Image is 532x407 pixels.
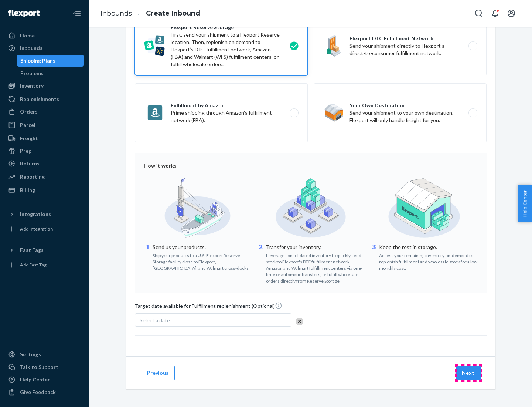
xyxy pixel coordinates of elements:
div: Settings [20,351,41,358]
div: 2 [257,243,265,284]
a: Parcel [4,119,84,131]
button: Help Center [518,185,532,222]
div: Freight [20,135,38,142]
a: Add Integration [4,223,84,235]
img: Flexport logo [8,10,40,17]
div: Leverage consolidated inventory to quickly send stock to Flexport's DTC fulfillment network, Amaz... [266,251,365,284]
span: Target date available for Fulfillment replenishment (Optional) [135,302,282,313]
div: Shipping Plans [20,57,55,64]
div: Home [20,32,35,39]
div: Orders [20,108,38,115]
div: Ship your products to a U.S. Flexport Reserve Storage facility close to Flexport, [GEOGRAPHIC_DAT... [153,251,251,271]
div: Add Integration [20,226,53,232]
a: Reporting [4,171,84,183]
button: Fast Tags [4,244,84,256]
div: Inventory [20,82,44,90]
ol: breadcrumbs [95,3,206,24]
div: Access your remaining inventory on-demand to replenish fulfillment and wholesale stock for a low ... [379,251,478,271]
div: Inbounds [20,44,42,52]
button: Integrations [4,208,84,220]
div: 3 [370,243,378,271]
div: Reporting [20,173,45,181]
a: Orders [4,106,84,118]
a: Add Fast Tag [4,259,84,271]
button: Open Search Box [471,6,486,21]
a: Replenishments [4,93,84,105]
div: Problems [20,70,44,77]
a: Prep [4,145,84,157]
div: 1 [144,243,151,271]
a: Talk to Support [4,361,84,373]
button: Give Feedback [4,386,84,398]
a: Returns [4,158,84,169]
div: How it works [144,162,478,169]
div: Parcel [20,121,35,129]
p: Send us your products. [153,243,251,251]
a: Inbounds [100,9,132,17]
a: Help Center [4,374,84,386]
div: Talk to Support [20,363,58,371]
div: Returns [20,160,40,167]
a: Inbounds [4,42,84,54]
div: Fast Tags [20,246,44,254]
a: Settings [4,349,84,360]
button: Previous [141,366,175,380]
div: Billing [20,186,35,194]
div: Help Center [20,376,50,383]
a: Home [4,30,84,41]
button: Open account menu [504,6,519,21]
button: Next [456,366,481,380]
a: Freight [4,132,84,144]
p: Keep the rest in storage. [379,243,478,251]
p: Transfer your inventory. [266,243,365,251]
button: Close Navigation [69,6,84,21]
div: Replenishments [20,95,59,103]
button: Open notifications [488,6,502,21]
a: Problems [17,67,85,79]
div: Add Fast Tag [20,262,47,268]
a: Create Inbound [146,9,200,17]
a: Billing [4,184,84,196]
div: Prep [20,147,31,155]
a: Shipping Plans [17,55,85,67]
div: Give Feedback [20,388,56,396]
span: Select a date [140,317,170,323]
div: Integrations [20,211,51,218]
a: Inventory [4,80,84,92]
